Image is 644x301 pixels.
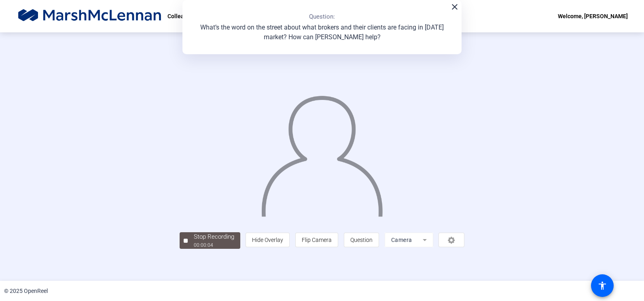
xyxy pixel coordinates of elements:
button: Hide Overlay [246,233,290,247]
div: 00:00:04 [194,242,234,249]
div: © 2025 OpenReel [4,287,48,295]
button: Question [344,233,379,247]
button: Flip Camera [295,233,338,247]
mat-icon: accessibility [597,281,607,290]
p: What’s the word on the street about what brokers and their clients are facing in [DATE] market? H... [191,23,453,42]
img: overlay [261,89,384,217]
img: OpenReel logo [16,8,163,24]
mat-icon: close [450,2,460,12]
span: Hide Overlay [252,237,283,243]
p: Colleague Conversations - D&O social media videos [167,11,300,21]
button: Stop Recording00:00:04 [180,232,240,249]
p: Question: [309,12,335,21]
div: Welcome, [PERSON_NAME] [558,11,628,21]
span: Flip Camera [302,237,332,243]
span: Question [350,237,373,243]
div: Stop Recording [194,232,234,242]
